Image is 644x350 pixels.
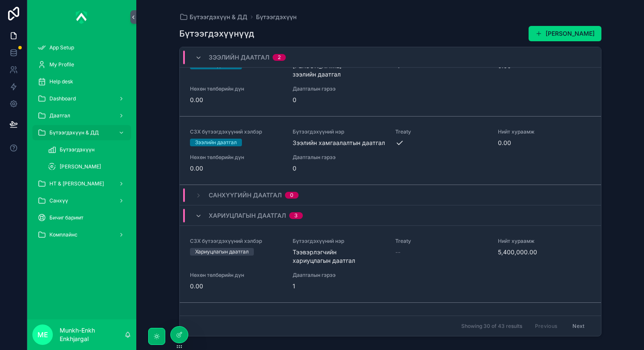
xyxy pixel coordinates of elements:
span: Бүтээгдэхүүний нэр [293,128,385,135]
a: СЗХ бүтээгдэхүүний хэлбэрЗээлийн даатгалБүтээгдэхүүний нэрЗээлийн хамгаалалтын даатгалTreatyНийт ... [180,117,601,185]
span: Нийт хураамж [498,315,590,322]
a: Бүтээгдэхүүн & ДД [179,13,247,21]
span: Санхүү [49,197,68,204]
span: Help desk [49,78,73,85]
button: Next [566,319,590,333]
a: СЗХ бүтээгдэхүүний хэлбэрЗээлийн даатгалБүтээгдэхүүний нэр[PERSON_NAME] зээлийн даатгалTreatyНийт... [180,40,601,117]
span: 1 [293,282,385,290]
h1: Бүтээгдэхүүнүүд [179,28,254,40]
span: 0 [293,96,385,104]
span: Treaty [395,238,488,245]
span: Нөхөн төлбөрийн дүн [190,154,282,161]
a: Комплайнс [32,227,131,242]
span: Бүтээгдэхүүн & ДД [49,129,99,136]
span: СЗХ бүтээгдэхүүний хэлбэр [190,315,282,322]
a: [PERSON_NAME] [43,159,131,174]
span: App Setup [49,44,74,51]
span: Комплайнс [49,231,78,238]
button: [PERSON_NAME] [529,26,601,41]
span: 0.00 [190,164,282,173]
span: Тээвэрлэгчийн хариуцлагын даатгал [293,248,385,265]
div: scrollable content [27,34,136,253]
span: 0.00 [190,282,282,290]
span: Даатгал [49,112,70,119]
span: Зээлийн хамгаалалтын даатгал [293,139,385,147]
span: Зээлийн даатгал [209,53,269,62]
a: СЗХ бүтээгдэхүүний хэлбэрХариуцлагын даатгалБүтээгдэхүүний нэрТээвэрлэгчийн хариуцлагын даатгалTr... [180,226,601,303]
span: -- [395,248,400,256]
span: My Profile [49,61,74,68]
img: App logo [76,10,88,24]
a: Бүтээгдэхүүн [256,13,296,21]
span: Даатгалын гэрээ [293,154,385,161]
span: 0 [293,164,385,173]
a: Бичиг баримт [32,210,131,225]
span: СЗХ бүтээгдэхүүний хэлбэр [190,128,282,135]
span: Хариуцлагын даатгал [209,211,286,220]
span: Dashboard [49,95,76,102]
a: App Setup [32,40,131,55]
div: 2 [278,54,281,61]
span: Даатгалын гэрээ [293,272,385,279]
div: Зээлийн даатгал [195,139,237,146]
div: 0 [290,192,293,199]
span: Treaty [395,128,488,135]
a: Бүтээгдэхүүн [43,142,131,157]
a: НТ & [PERSON_NAME] [32,176,131,191]
span: СЗХ бүтээгдэхүүний хэлбэр [190,238,282,245]
span: [PERSON_NAME] [60,163,101,170]
span: Бичиг баримт [49,214,83,221]
p: Munkh-Enkh Enkhjargal [60,326,124,343]
div: Хариуцлагын даатгал [195,248,249,256]
span: 0.00 [498,139,590,147]
span: Нийт хураамж [498,238,590,245]
span: Нийт хураамж [498,128,590,135]
span: [PERSON_NAME] зээлийн даатгал [293,62,385,79]
span: Нөхөн төлбөрийн дүн [190,85,282,92]
span: ME [37,330,48,340]
span: Бүтээгдэхүүний нэр [293,315,385,322]
span: Бүтээгдэхүүн & ДД [190,13,247,21]
a: My Profile [32,57,131,72]
a: Санхүү [32,193,131,208]
a: Бүтээгдэхүүн & ДД [32,125,131,140]
span: Treaty [395,315,488,322]
span: 0.00 [190,96,282,104]
span: Нөхөн төлбөрийн дүн [190,272,282,279]
span: Даатгалын гэрээ [293,85,385,92]
a: Dashboard [32,91,131,106]
span: 5,400,000.00 [498,248,590,256]
span: Showing 30 of 43 results [461,323,522,330]
span: Санхүүгийн даатгал [209,191,282,199]
a: Help desk [32,74,131,89]
span: Бүтээгдэхүүний нэр [293,238,385,245]
a: Даатгал [32,108,131,123]
span: НТ & [PERSON_NAME] [49,180,104,187]
div: 3 [294,212,298,219]
span: Бүтээгдэхүүн [60,146,95,153]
